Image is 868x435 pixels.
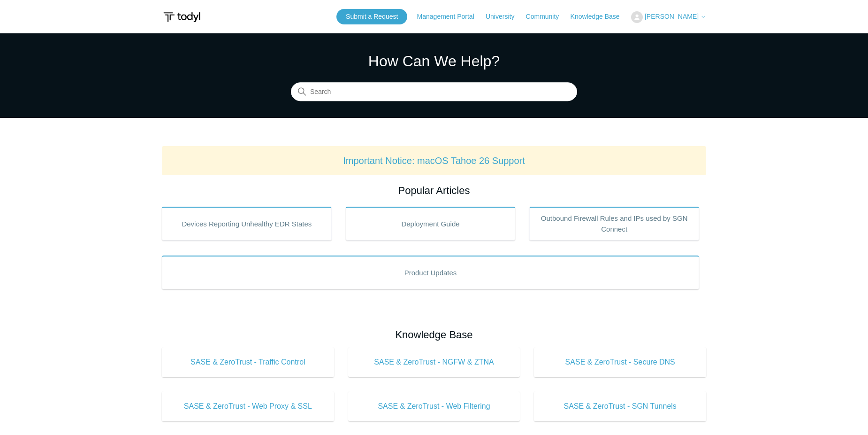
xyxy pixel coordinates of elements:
button: [PERSON_NAME] [631,11,706,23]
span: [PERSON_NAME] [645,13,699,20]
h2: Knowledge Base [162,327,706,342]
a: Submit a Request [336,9,407,24]
a: Outbound Firewall Rules and IPs used by SGN Connect [529,207,699,241]
a: SASE & ZeroTrust - Web Filtering [348,391,520,421]
span: SASE & ZeroTrust - Web Proxy & SSL [176,401,320,412]
a: Important Notice: macOS Tahoe 26 Support [343,155,525,166]
a: Community [526,12,569,22]
a: SASE & ZeroTrust - Web Proxy & SSL [162,391,334,421]
h2: Popular Articles [162,183,706,198]
input: Search [291,83,577,101]
a: Product Updates [162,256,699,289]
a: University [486,12,524,22]
a: Devices Reporting Unhealthy EDR States [162,207,332,241]
a: Deployment Guide [346,207,516,241]
span: SASE & ZeroTrust - NGFW & ZTNA [362,357,506,368]
img: Todyl Support Center Help Center home page [162,8,202,26]
a: SASE & ZeroTrust - Secure DNS [534,347,706,377]
span: SASE & ZeroTrust - SGN Tunnels [548,401,692,412]
a: Knowledge Base [571,12,629,22]
a: SASE & ZeroTrust - NGFW & ZTNA [348,347,520,377]
a: SASE & ZeroTrust - Traffic Control [162,347,334,377]
span: SASE & ZeroTrust - Web Filtering [362,401,506,412]
a: SASE & ZeroTrust - SGN Tunnels [534,391,706,421]
h1: How Can We Help? [291,50,577,72]
span: SASE & ZeroTrust - Secure DNS [548,357,692,368]
span: SASE & ZeroTrust - Traffic Control [176,357,320,368]
a: Management Portal [417,12,484,22]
